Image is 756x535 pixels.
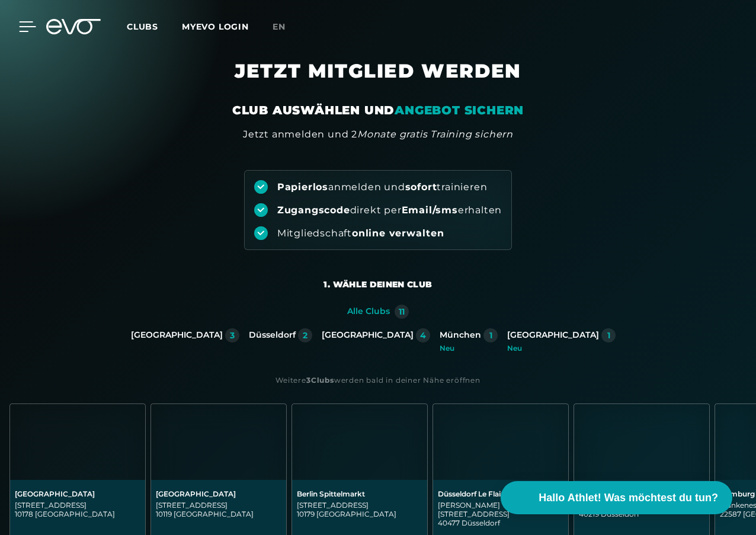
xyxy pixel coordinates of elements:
[303,331,307,339] div: 2
[156,501,281,518] div: [STREET_ADDRESS] 10119 [GEOGRAPHIC_DATA]
[277,204,350,216] strong: Zugangscode
[438,501,563,527] div: [PERSON_NAME][STREET_ADDRESS] 40477 Düsseldorf
[15,501,140,518] div: [STREET_ADDRESS] 10178 [GEOGRAPHIC_DATA]
[15,489,140,498] div: [GEOGRAPHIC_DATA]
[440,345,498,352] div: Neu
[277,181,328,193] strong: Papierlos
[438,489,563,498] div: Düsseldorf Le Flair
[507,330,599,341] div: [GEOGRAPHIC_DATA]
[507,345,616,352] div: Neu
[395,103,524,117] em: ANGEBOT SICHERN
[127,21,182,32] a: Clubs
[323,278,432,290] div: 1. Wähle deinen Club
[127,21,158,32] span: Clubs
[249,330,296,341] div: Düsseldorf
[357,129,513,140] em: Monate gratis Training sichern
[277,227,444,240] div: Mitgliedschaft
[440,330,481,341] div: München
[297,489,422,498] div: Berlin Spittelmarkt
[105,59,651,102] h1: JETZT MITGLIED WERDEN
[277,181,488,194] div: anmelden und trainieren
[182,21,249,32] a: MYEVO LOGIN
[273,21,286,32] span: en
[402,204,458,216] strong: Email/sms
[156,489,281,498] div: [GEOGRAPHIC_DATA]
[131,330,223,341] div: [GEOGRAPHIC_DATA]
[322,330,414,341] div: [GEOGRAPHIC_DATA]
[297,501,422,518] div: [STREET_ADDRESS] 10179 [GEOGRAPHIC_DATA]
[311,376,334,385] strong: Clubs
[230,331,235,339] div: 3
[273,20,300,34] a: en
[232,102,524,118] div: CLUB AUSWÄHLEN UND
[306,376,311,385] strong: 3
[607,331,610,339] div: 1
[539,490,718,506] span: Hallo Athlet! Was möchtest du tun?
[501,481,732,514] button: Hallo Athlet! Was möchtest du tun?
[399,307,405,316] div: 11
[405,181,437,193] strong: sofort
[243,127,513,142] div: Jetzt anmelden und 2
[489,331,492,339] div: 1
[352,228,444,239] strong: online verwalten
[420,331,426,339] div: 4
[347,306,390,317] div: Alle Clubs
[277,204,502,217] div: direkt per erhalten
